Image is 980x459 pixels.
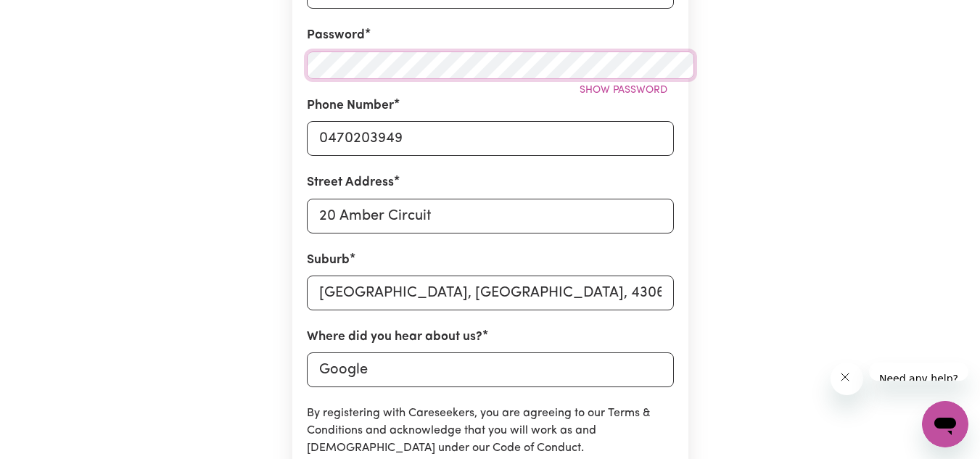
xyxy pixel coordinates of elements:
input: e.g. Google, word of mouth etc. [307,352,674,387]
label: Phone Number [307,96,394,115]
p: By registering with Careseekers, you are agreeing to our Terms & Conditions and acknowledge that ... [307,405,674,457]
label: Suburb [307,251,350,270]
iframe: Close message [831,363,863,395]
label: Street Address [307,173,394,192]
input: e.g. 221B Victoria St [307,199,674,233]
input: e.g. 0412 345 678 [307,121,674,156]
span: Need any help? [10,10,89,22]
button: Show password [573,79,674,102]
label: Where did you hear about us? [307,328,482,347]
input: e.g. North Bondi, New South Wales [307,276,674,310]
label: Password [307,26,365,45]
iframe: Button to launch messaging window [922,401,968,447]
iframe: Message from company [869,363,968,381]
span: Show password [580,85,667,96]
